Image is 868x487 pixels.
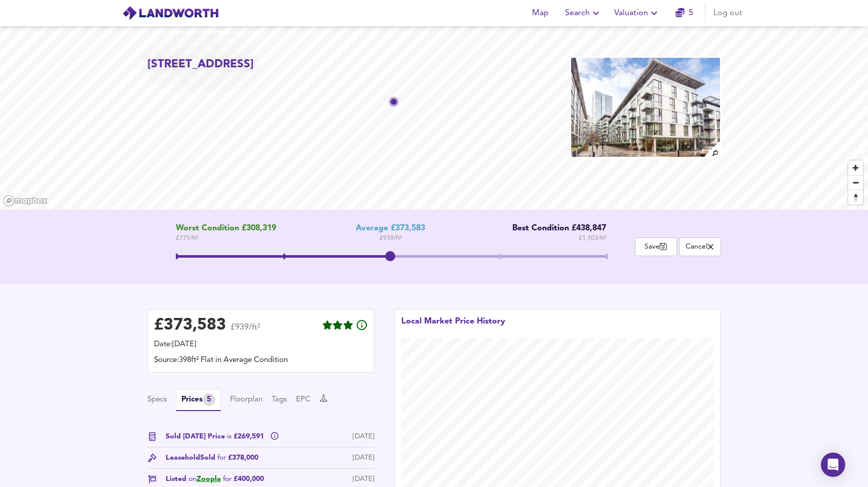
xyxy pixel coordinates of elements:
span: Log out [713,6,742,20]
div: Average £373,583 [356,224,425,233]
button: Tags [272,394,287,405]
span: on [188,475,197,482]
img: logo [122,6,219,21]
button: Search [561,3,606,23]
span: £ 775 / ft² [176,233,276,243]
span: for [217,454,226,461]
span: is [227,433,232,440]
div: Best Condition £438,847 [505,224,606,233]
span: £ 939 / ft² [380,233,402,243]
div: £ 373,583 [154,318,226,333]
div: Source: 398ft² Flat in Average Condition [154,355,368,366]
button: Log out [709,3,746,23]
button: Save [635,237,677,256]
img: property [570,57,721,158]
span: Cancel [685,242,715,252]
button: Specs [147,394,167,405]
span: for [223,475,232,482]
span: Map [529,6,553,20]
div: 5 [203,393,215,406]
span: £ 1,103 / ft² [579,233,606,243]
a: Mapbox homepage [3,195,48,207]
a: Zoopla [197,475,221,482]
button: Prices5 [176,389,221,411]
span: Worst Condition £308,319 [176,224,276,233]
div: Leasehold [166,453,258,463]
div: Date: [DATE] [154,339,368,350]
button: Valuation [610,3,664,23]
button: Reset bearing to north [848,190,863,205]
span: Zoom out [848,176,863,190]
span: Listed £400,000 [166,474,264,484]
img: search [703,141,721,158]
button: EPC [296,394,311,405]
span: Valuation [614,6,660,20]
div: Local Market Price History [401,316,505,338]
div: [DATE] [353,474,374,484]
div: [DATE] [353,431,374,442]
div: Prices [181,393,215,406]
button: Cancel [679,237,721,256]
button: Zoom in [848,160,863,175]
div: Open Intercom Messenger [821,453,845,477]
h2: [STREET_ADDRESS] [147,57,254,72]
span: Sold £378,000 [200,453,258,463]
button: Zoom out [848,175,863,190]
button: 5 [668,3,701,23]
button: Map [524,3,557,23]
span: Reset bearing to north [848,190,863,205]
span: £939/ft² [231,323,260,338]
div: [DATE] [353,453,374,463]
a: 5 [675,6,693,20]
span: Sold [DATE] Price £269,591 [166,431,266,442]
button: Floorplan [230,394,262,405]
span: Save [640,242,671,252]
span: Search [565,6,602,20]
